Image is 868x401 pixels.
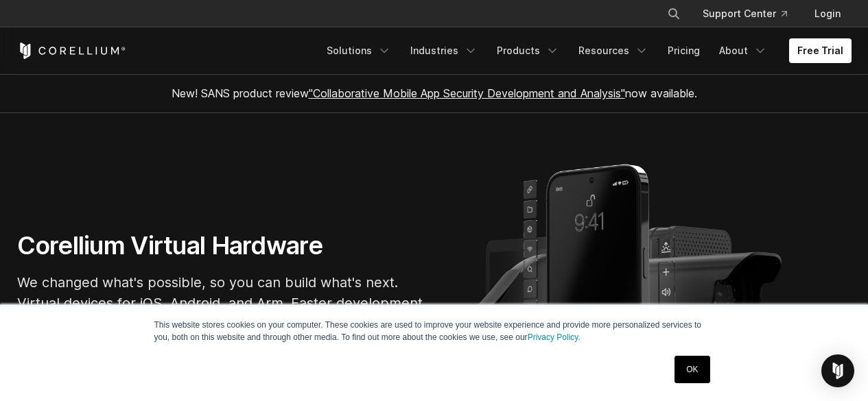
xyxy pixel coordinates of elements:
[692,1,798,26] a: Support Center
[711,38,775,63] a: About
[821,354,854,387] div: Open Intercom Messenger
[659,38,708,63] a: Pricing
[309,86,625,100] a: "Collaborative Mobile App Security Development and Analysis"
[570,38,657,63] a: Resources
[528,332,580,342] a: Privacy Policy.
[402,38,486,63] a: Industries
[675,356,709,383] a: OK
[661,1,686,26] button: Search
[804,1,852,26] a: Login
[318,38,399,63] a: Solutions
[650,1,852,26] div: Navigation Menu
[489,38,567,63] a: Products
[154,319,714,343] p: This website stores cookies on your computer. These cookies are used to improve your website expe...
[17,272,429,334] p: We changed what's possible, so you can build what's next. Virtual devices for iOS, Android, and A...
[318,38,852,63] div: Navigation Menu
[172,86,697,100] span: New! SANS product review now available.
[17,42,126,59] a: Corellium Home
[789,38,852,63] a: Free Trial
[17,230,429,261] h1: Corellium Virtual Hardware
